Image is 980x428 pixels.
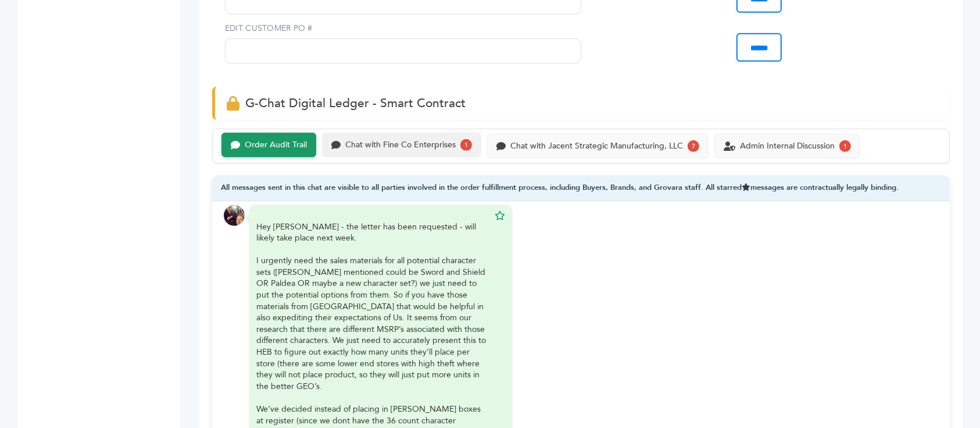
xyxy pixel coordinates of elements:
div: Order Audit Trail [245,140,307,150]
div: 1 [460,139,472,151]
span: G-Chat Digital Ledger - Smart Contract [245,95,466,112]
div: Chat with Fine Co Enterprises [345,140,456,150]
div: All messages sent in this chat are visible to all parties involved in the order fulfillment proce... [212,175,950,201]
div: Chat with Jacent Strategic Manufacturing, LLC [510,142,683,151]
div: 7 [688,140,699,152]
div: Admin Internal Discussion [740,142,835,151]
div: 1 [839,140,851,152]
label: EDIT CUSTOMER PO # [225,23,581,34]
